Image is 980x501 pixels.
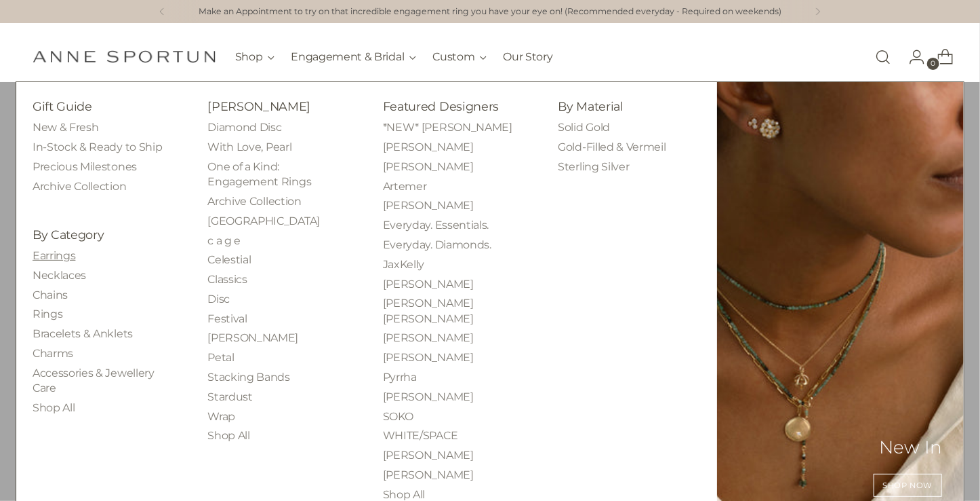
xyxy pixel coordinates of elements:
[503,42,552,72] a: Our Story
[926,43,954,71] a: Open cart modal
[870,43,897,71] a: Open search modal
[291,42,416,72] button: Engagement & Bridal
[199,5,781,18] a: Make an Appointment to try on that incredible engagement ring you have your eye on! (Recommended ...
[235,42,275,72] button: Shop
[927,58,939,70] span: 0
[33,50,216,63] a: Anne Sportun Fine Jewellery
[432,42,487,72] button: Custom
[898,43,925,71] a: Go to the account page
